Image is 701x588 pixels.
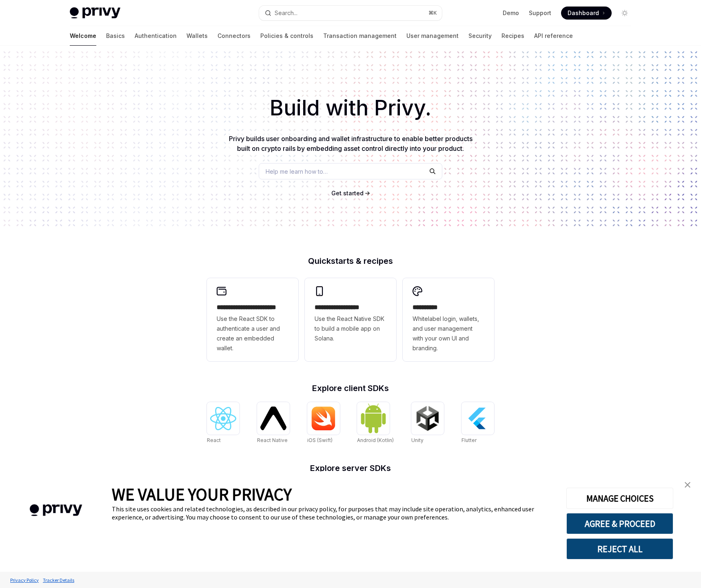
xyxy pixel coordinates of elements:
span: Flutter [461,437,477,443]
span: Use the React SDK to authenticate a user and create an embedded wallet. [217,314,288,353]
span: iOS (Swift) [307,437,333,443]
img: close banner [685,482,690,488]
span: Help me learn how to… [266,167,328,176]
span: Use the React Native SDK to build a mobile app on Solana. [315,314,386,343]
a: Authentication [135,26,177,46]
a: **** *****Whitelabel login, wallets, and user management with your own UI and branding. [403,278,494,361]
a: Wallets [186,26,208,46]
a: Support [529,9,551,17]
span: React Native [257,437,288,443]
button: Search...⌘K [259,6,442,20]
a: Security [468,26,492,46]
img: React [210,407,236,430]
a: API reference [534,26,573,46]
a: FlutterFlutter [461,402,494,444]
h2: Quickstarts & recipes [207,257,494,265]
h1: Build with Privy. [13,92,688,124]
a: Dashboard [561,7,612,20]
span: Dashboard [568,9,599,17]
div: This site uses cookies and related technologies, as described in our privacy policy, for purposes... [112,505,554,521]
a: **** **** **** ***Use the React Native SDK to build a mobile app on Solana. [305,278,396,361]
a: User management [406,26,459,46]
img: Unity [415,405,441,431]
button: MANAGE CHOICES [566,488,673,509]
img: light logo [70,7,120,19]
a: Transaction management [323,26,397,46]
span: Android (Kotlin) [357,437,394,443]
button: AGREE & PROCEED [566,513,673,534]
a: React NativeReact Native [257,402,290,444]
a: Demo [503,9,519,17]
a: Recipes [501,26,524,46]
div: Search... [275,8,297,18]
a: Tracker Details [41,573,76,587]
button: REJECT ALL [566,538,673,559]
a: iOS (Swift)iOS (Swift) [307,402,340,444]
img: iOS (Swift) [311,406,337,431]
span: Get started [331,190,364,197]
h2: Explore client SDKs [207,384,494,392]
span: WE VALUE YOUR PRIVACY [112,484,292,505]
a: Policies & controls [260,26,313,46]
a: Basics [106,26,125,46]
span: Privy builds user onboarding and wallet infrastructure to enable better products built on crypto ... [229,135,473,153]
img: React Native [260,407,286,430]
a: close banner [679,477,696,493]
a: Connectors [217,26,251,46]
a: Get started [331,189,364,197]
a: Android (Kotlin)Android (Kotlin) [357,402,394,444]
img: Flutter [465,405,491,431]
a: UnityUnity [411,402,444,444]
span: React [207,437,221,443]
img: company logo [12,493,100,528]
a: Privacy Policy [8,573,41,587]
span: Unity [411,437,424,443]
h2: Explore server SDKs [207,464,494,472]
a: Welcome [70,26,96,46]
a: ReactReact [207,402,240,444]
button: Toggle dark mode [618,7,631,20]
img: Android (Kotlin) [360,403,386,433]
span: ⌘ K [428,10,437,16]
span: Whitelabel login, wallets, and user management with your own UI and branding. [413,314,484,353]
